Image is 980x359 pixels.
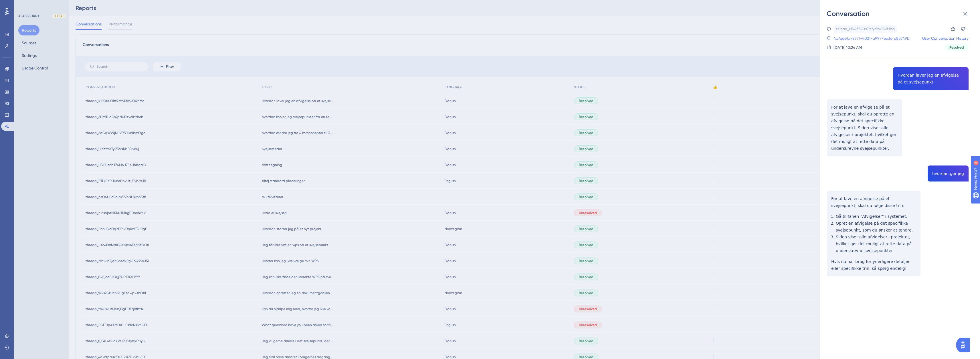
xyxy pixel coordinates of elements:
[967,25,969,32] div: -
[834,44,862,51] div: [DATE] 10:24 AM
[40,3,41,7] div: 4
[957,25,959,32] div: -
[956,336,973,354] iframe: UserGuiding AI Assistant Launcher
[13,1,36,8] span: Need Help?
[834,35,910,42] a: 4c7eee1a-877f-4021-a997-ee3efe85749b
[922,35,969,42] a: User Conversation History
[836,27,895,31] div: thread_k1SQfISOlfx7MfyMwGO6Mfsq
[949,45,964,50] span: Resolved
[827,9,973,18] div: Conversation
